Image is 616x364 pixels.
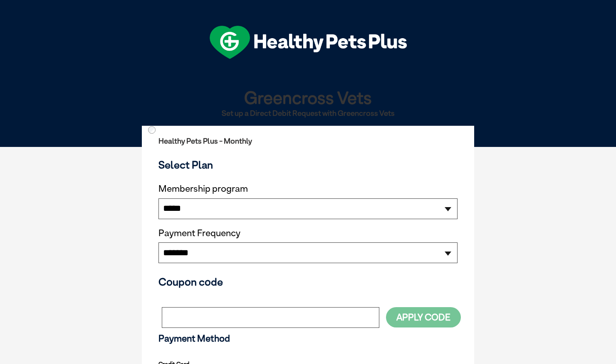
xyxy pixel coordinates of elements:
[158,183,458,194] label: Membership program
[386,307,461,327] button: Apply Code
[158,228,240,239] label: Payment Frequency
[158,159,458,171] h3: Select Plan
[148,126,156,134] input: Direct Debit
[145,109,471,117] h2: Set up a Direct Debit Request with Greencross Vets
[158,276,458,288] h3: Coupon code
[210,26,407,59] img: hpp-logo-landscape-green-white.png
[158,137,458,145] h2: Healthy Pets Plus - Monthly
[158,333,458,344] h3: Payment Method
[145,88,471,107] h1: Greencross Vets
